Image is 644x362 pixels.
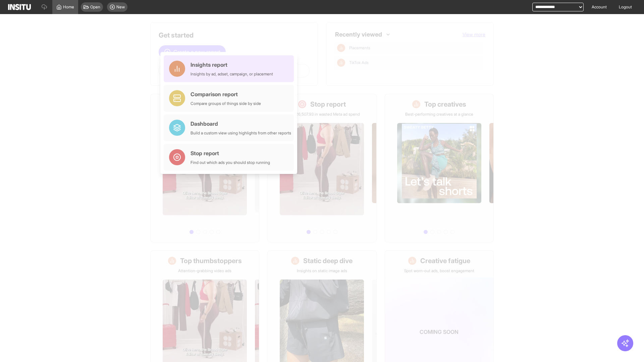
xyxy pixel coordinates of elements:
div: Compare groups of things side by side [191,101,261,106]
div: Insights report [191,61,273,69]
span: New [116,4,125,10]
div: Stop report [191,149,270,157]
div: Insights by ad, adset, campaign, or placement [191,71,273,77]
div: Build a custom view using highlights from other reports [191,130,291,136]
img: Logo [8,4,31,10]
div: Find out which ads you should stop running [191,160,270,165]
span: Home [63,4,74,10]
div: Comparison report [191,90,261,98]
div: Dashboard [191,120,291,128]
span: Open [90,4,100,10]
